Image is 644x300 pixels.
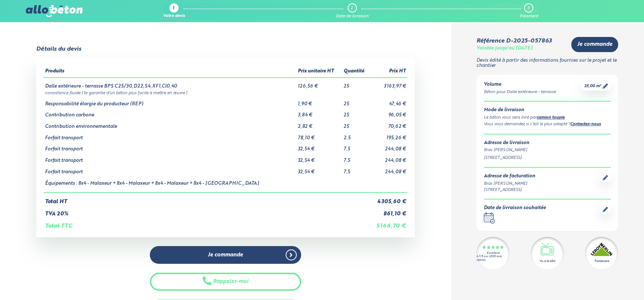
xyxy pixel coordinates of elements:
div: Vu à la télé [540,259,555,263]
td: Total HT [44,192,369,205]
a: Je commande [150,246,301,264]
td: 25 [342,118,370,130]
div: Votre devis [163,14,185,19]
td: 32,54 € [296,141,342,152]
div: Excellent [487,252,500,255]
span: Je commande [577,41,612,48]
td: 861,10 € [369,205,407,217]
div: 2 [351,6,353,11]
td: 244,08 € [369,164,407,175]
td: 96,05 € [369,107,407,118]
div: Valable jusqu'au [DATE] [476,46,533,51]
div: Volume [484,82,556,88]
td: 7.5 [342,141,370,152]
td: Total TTC [44,217,369,229]
td: Forfait transport [44,164,296,175]
td: Forfait transport [44,152,296,164]
a: Je commande [571,37,618,52]
a: camion toupie [537,116,565,120]
th: Prix HT [369,66,407,78]
td: 244,08 € [369,152,407,164]
td: 32,54 € [296,164,342,175]
p: Devis édité à partir des informations fournies sur le projet et le chantier [476,58,618,69]
td: Dalle extérieure - terrasse BPS C25/30,D22,S4,XF1,Cl0,40 [44,78,296,89]
div: Référence D-2025-057863 [476,38,552,44]
td: Responsabilité élargie du producteur (REP) [44,96,296,107]
td: 1,90 € [296,96,342,107]
td: consistance fluide ( la garantie d’un béton plus facile à mettre en œuvre ) [44,89,407,96]
td: 25 [342,96,370,107]
div: [STREET_ADDRESS] [484,187,535,193]
td: 25 [342,78,370,89]
div: Détails du devis [36,46,81,52]
a: 2 Date de livraison [336,3,369,19]
td: 4 305,60 € [369,192,407,205]
div: 3 [527,6,529,11]
div: 1 [173,6,174,11]
div: Vous vous demandez si c’est le plus adapté ? . [484,121,611,128]
div: Adresse de facturation [484,174,535,179]
div: Partenaire [595,259,609,263]
td: Contribution carbone [44,107,296,118]
th: Produits [44,66,296,78]
td: 2.5 [342,130,370,141]
td: TVA 20% [44,205,369,217]
td: 3,84 € [296,107,342,118]
th: Prix unitaire HT [296,66,342,78]
div: Mode de livraison [484,108,611,113]
div: Adresse de livraison [484,140,611,146]
td: Équipements : 8x4 - Malaxeur + 8x4 - Malaxeur + 8x4 - Malaxeur + 8x4 - [GEOGRAPHIC_DATA] [44,175,296,193]
div: Paiement [520,14,538,19]
td: 32,54 € [296,152,342,164]
a: 1 Votre devis [163,3,185,19]
div: [STREET_ADDRESS] [484,155,611,161]
td: Forfait transport [44,141,296,152]
img: allobéton [26,5,83,17]
td: 2,82 € [296,118,342,130]
div: Date de livraison [336,14,369,19]
td: 244,08 € [369,141,407,152]
iframe: Help widget launcher [578,271,636,292]
div: Bras [PERSON_NAME] [484,181,535,187]
td: 5 166,70 € [369,217,407,229]
td: 70,62 € [369,118,407,130]
div: Le béton vous sera livré par [484,115,611,121]
button: Rappelez-moi [150,273,301,291]
div: Bras [PERSON_NAME] [484,147,611,153]
td: Forfait transport [44,130,296,141]
td: 47,46 € [369,96,407,107]
div: 4.7/5 sur 2300 avis clients [476,255,510,262]
div: Béton pour Dalle extérieure - terrasse [484,89,556,95]
td: 195,26 € [369,130,407,141]
div: Date de livraison souhaitée [484,205,546,211]
span: Je commande [208,252,243,258]
th: Quantité [342,66,370,78]
td: Contribution environnementale [44,118,296,130]
td: 7.5 [342,164,370,175]
a: Contactez-nous [570,122,601,126]
td: 78,10 € [296,130,342,141]
td: 25 [342,107,370,118]
td: 3 163,97 € [369,78,407,89]
td: 126,56 € [296,78,342,89]
td: 7.5 [342,152,370,164]
a: 3 Paiement [520,3,538,19]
